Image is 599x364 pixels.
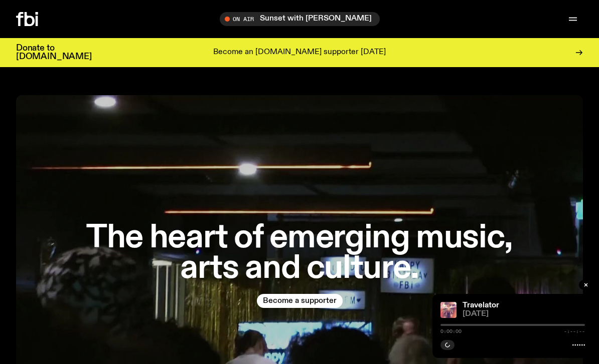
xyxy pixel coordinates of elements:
p: Become an [DOMAIN_NAME] supporter [DATE] [213,48,386,57]
img: An underground escalator with colourful artwork of people and gardens (left of screen) [440,302,457,318]
button: On AirSunset with [PERSON_NAME] [220,12,380,26]
button: Become a supporter [257,294,343,308]
span: -:--:-- [564,329,585,334]
h1: The heart of emerging music, arts and culture. [75,223,524,284]
h3: Donate to [DOMAIN_NAME] [16,44,92,61]
span: [DATE] [463,310,585,318]
span: 0:00:00 [440,329,462,334]
a: Travelator [463,301,499,309]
